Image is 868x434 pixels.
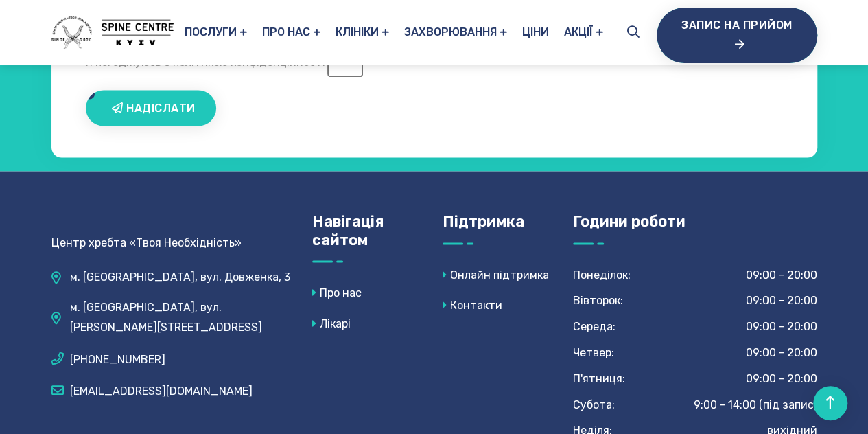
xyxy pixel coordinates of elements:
li: м. [GEOGRAPHIC_DATA], вул. Довженка, 3 [51,266,296,287]
h4: Години роботи [573,212,817,244]
a: Онлайн підтримка [443,265,549,285]
li: П'ятниця: [573,369,817,389]
img: logo [51,16,174,49]
span: 09:00 - 20:00 [746,317,817,336]
button: Надіслати [86,90,216,126]
li: Субота: [573,395,817,415]
h4: Підтримка [443,212,556,244]
li: Четвер: [573,343,817,363]
div: Запис на прийом [657,8,817,64]
a: [EMAIL_ADDRESS][DOMAIN_NAME] [51,379,253,401]
a: Про нас [312,283,362,303]
li: Понеділок: [573,265,817,285]
a: Контакти [443,295,502,315]
span: 09:00 - 20:00 [746,369,817,389]
li: м. [GEOGRAPHIC_DATA], вул. [PERSON_NAME][STREET_ADDRESS] [51,297,296,337]
a: Лікарі [312,314,351,334]
li: Вівторок: [573,290,817,310]
p: Центр хребта «Твоя Необхідність» [51,233,296,253]
span: 09:00 - 20:00 [746,343,817,363]
span: 09:00 - 20:00 [746,265,817,285]
h4: Навігація сайтом [312,212,426,262]
li: Середа: [573,317,817,336]
span: 09:00 - 20:00 [746,290,817,310]
a: [PHONE_NUMBER] [51,347,165,369]
span: 9:00 - 14:00 (під запис) [694,395,817,415]
span: [EMAIL_ADDRESS][DOMAIN_NAME] [70,384,253,397]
